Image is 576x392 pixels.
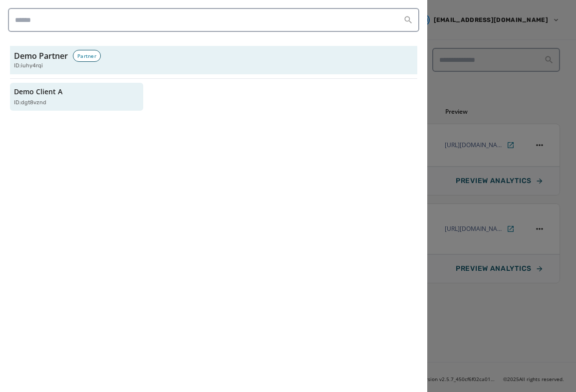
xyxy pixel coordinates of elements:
[10,83,143,111] button: Demo Client AID:dgt8vznd
[14,87,62,97] p: Demo Client A
[8,8,325,19] body: Rich Text Area
[14,99,46,107] p: ID: dgt8vznd
[10,46,417,74] button: Demo PartnerPartnerID:iuhy4rqi
[14,50,68,62] h3: Demo Partner
[73,50,101,62] div: Partner
[14,62,43,70] span: ID: iuhy4rqi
